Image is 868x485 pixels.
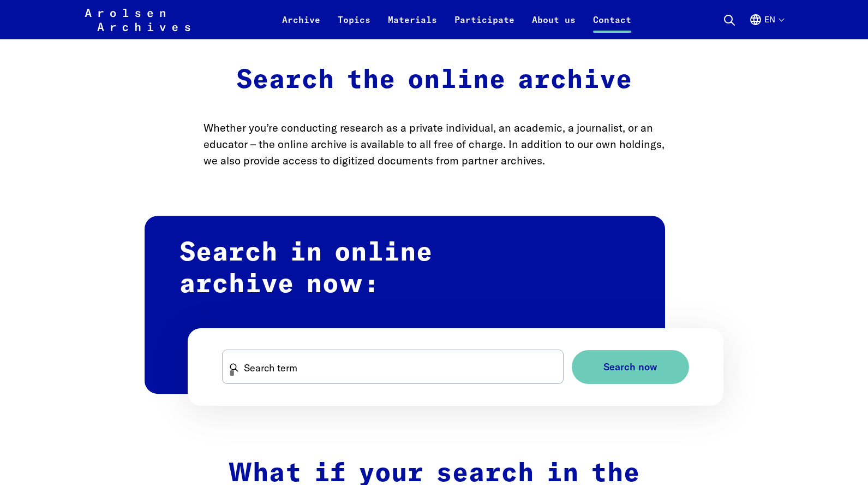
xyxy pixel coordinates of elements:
button: English, language selection [749,13,783,39]
a: About us [523,13,584,39]
a: Archive [273,13,329,39]
a: Contact [584,13,640,39]
h2: Search the online archive [203,65,665,97]
p: Whether you’re conducting research as a private individual, an academic, a journalist, or an educ... [203,120,665,169]
nav: Primary [273,7,640,33]
a: Participate [446,13,523,39]
h2: Search in online archive now: [145,216,665,393]
a: Materials [379,13,446,39]
a: Topics [329,13,379,39]
span: Search now [603,362,657,373]
button: Search now [572,350,689,385]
